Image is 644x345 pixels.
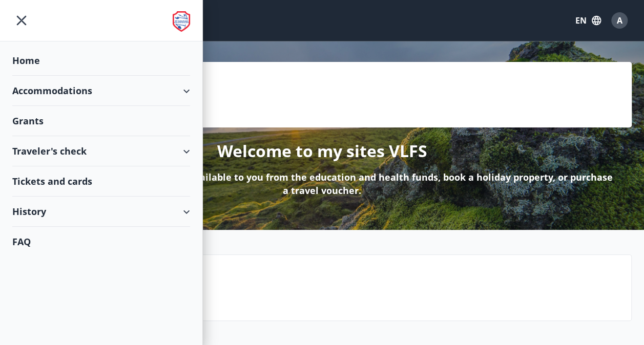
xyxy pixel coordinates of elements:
p: Welcome to my sites VLFS [217,140,427,162]
div: History [12,197,190,227]
div: Grants [12,106,190,136]
img: union_logo [173,11,190,32]
div: Traveler's check [12,136,190,166]
div: Home [12,46,190,76]
div: FAQ [12,227,190,256]
span: A [617,15,622,26]
button: A [607,8,632,33]
p: FAQ [88,281,623,298]
button: EN [571,11,605,30]
div: Tickets and cards [12,166,190,197]
button: menu [12,11,31,30]
p: Here you can apply for the grants available to you from the education and health funds, book a ho... [29,170,615,197]
div: Accommodations [12,76,190,106]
